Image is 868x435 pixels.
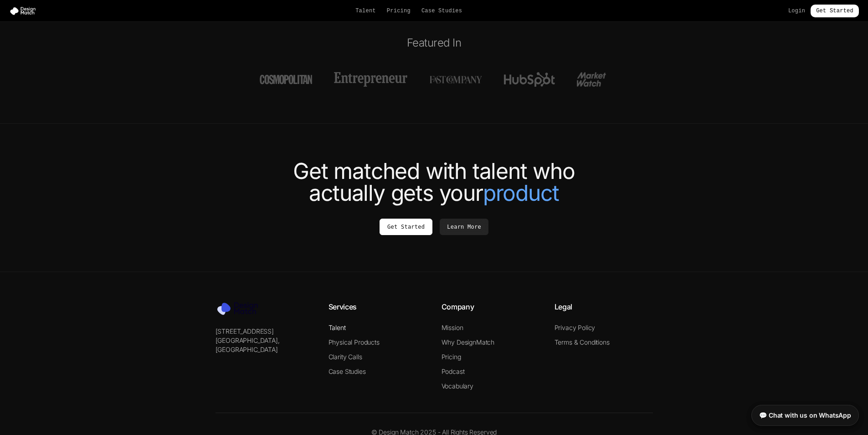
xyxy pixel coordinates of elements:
img: Featured Logo 2 [334,72,407,87]
a: Login [788,7,805,15]
a: Why DesignMatch [442,338,495,346]
img: Featured Logo 3 [429,72,482,87]
a: Physical Products [329,338,380,346]
img: Featured Logo 4 [504,72,555,87]
a: Case Studies [329,367,366,375]
a: Vocabulary [442,382,473,390]
a: Pricing [442,353,461,361]
a: Pricing [387,7,411,15]
span: product [483,182,559,204]
a: 💬 Chat with us on WhatsApp [751,405,859,426]
h4: Services [329,301,427,312]
img: Design Match [216,301,266,316]
a: Get Started [811,5,859,17]
h4: Legal [555,301,653,312]
a: Clarity Calls [329,353,362,361]
a: Case Studies [421,7,462,15]
p: [GEOGRAPHIC_DATA], [GEOGRAPHIC_DATA] [216,336,314,354]
h2: Featured In [179,36,689,50]
a: Podcast [442,367,465,375]
a: Learn More [440,219,488,235]
a: Mission [442,324,463,331]
a: Terms & Conditions [555,338,610,346]
img: Featured Logo 1 [260,72,312,87]
h4: Company [442,301,540,312]
img: Featured Logo 5 [577,72,608,87]
h2: Get matched with talent who actually gets your [179,160,689,204]
a: Privacy Policy [555,324,596,331]
p: [STREET_ADDRESS] [216,327,314,336]
img: Design Match [9,6,40,16]
a: Get Started [380,219,432,235]
a: Talent [329,324,346,331]
a: Talent [355,7,376,15]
